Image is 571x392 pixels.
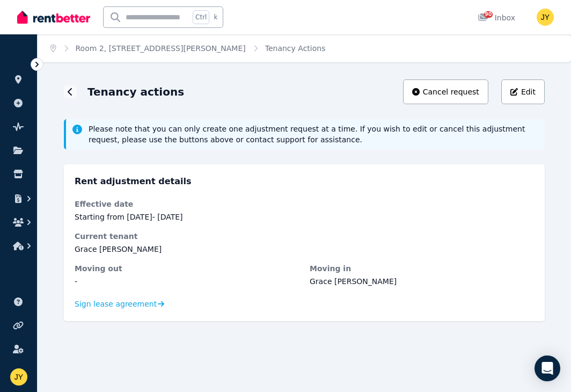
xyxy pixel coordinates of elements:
[75,199,534,209] dt: Effective date
[423,86,479,97] span: Cancel request
[75,263,299,274] dt: Moving out
[75,244,534,255] dd: Grace [PERSON_NAME]
[265,43,326,54] span: Tenancy Actions
[75,299,164,309] a: Sign lease agreement
[10,368,27,386] img: JIAN YU
[535,355,560,381] div: Open Intercom Messenger
[537,9,554,26] img: JIAN YU
[75,276,299,287] dd: -
[75,212,534,222] dd: Starting from [DATE] - [DATE]
[87,84,184,99] h1: Tenancy actions
[521,86,536,97] span: Edit
[89,124,538,145] span: Please note that you can only create one adjustment request at a time. If you wish to edit or can...
[501,79,545,104] button: Edit
[310,263,534,274] dt: Moving in
[484,11,493,18] span: 90
[403,79,488,104] button: Cancel request
[75,299,157,309] span: Sign lease agreement
[310,276,534,287] dd: Grace [PERSON_NAME]
[478,12,515,23] div: Inbox
[76,44,246,53] a: Room 2, [STREET_ADDRESS][PERSON_NAME]
[193,10,209,24] span: Ctrl
[17,9,90,25] img: RentBetter
[75,231,534,242] dt: Current tenant
[214,13,217,21] span: k
[75,175,534,188] h3: Rent adjustment details
[38,34,338,62] nav: Breadcrumb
